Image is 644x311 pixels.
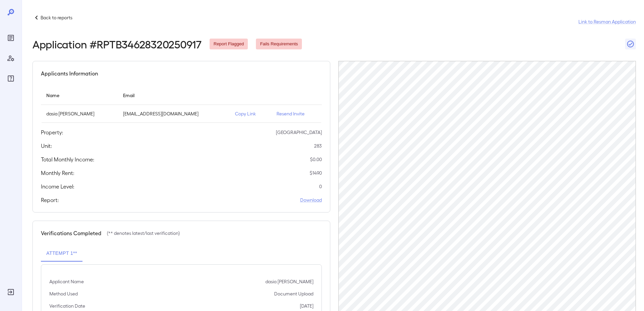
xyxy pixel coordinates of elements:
div: Reports [5,32,16,43]
p: $ 1490 [310,170,322,176]
p: 283 [314,142,322,149]
div: Log Out [5,287,16,297]
p: [EMAIL_ADDRESS][DOMAIN_NAME] [123,110,224,117]
h5: Property: [41,128,63,136]
table: simple table [41,86,322,123]
p: dasia [PERSON_NAME] [46,110,112,117]
h5: Monthly Rent: [41,169,74,177]
a: Download [300,197,322,203]
h5: Applicants Information [41,69,98,77]
p: Applicant Name [49,278,84,285]
p: (** denotes latest/last verification) [107,230,180,237]
p: dasia [PERSON_NAME] [265,278,313,285]
h2: Application # RPTB34628320250917 [32,38,201,50]
button: Close Report [625,39,636,49]
h5: Report: [41,196,59,204]
p: Method Used [49,290,78,297]
p: $ 0.00 [310,156,322,163]
div: FAQ [5,73,16,84]
span: Report Flagged [210,41,248,47]
h5: Verifications Completed [41,229,101,237]
p: Copy Link [235,110,265,117]
p: Verification Date [49,303,85,309]
h5: Total Monthly Income: [41,155,94,163]
button: Attempt 1** [41,245,82,262]
p: [GEOGRAPHIC_DATA] [276,129,322,136]
th: Email [118,86,230,105]
h5: Income Level: [41,182,74,191]
p: [DATE] [300,303,313,309]
a: Link to Resman Application [578,18,636,25]
th: Name [41,86,118,105]
p: Resend Invite [277,110,316,117]
p: 0 [319,183,322,190]
h5: Unit: [41,142,52,150]
p: Back to reports [41,14,72,21]
span: Fails Requirements [256,41,302,47]
div: Manage Users [5,53,16,64]
p: Document Upload [274,290,313,297]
